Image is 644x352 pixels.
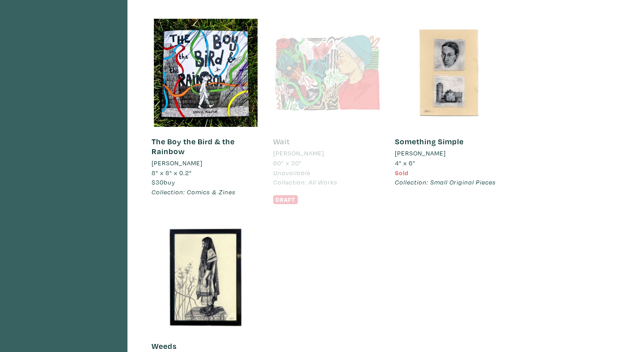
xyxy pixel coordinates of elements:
em: Collection: Comics & Zines [152,188,236,196]
span: Unavailable [273,168,310,177]
span: 8" x 8" x 0.2" [152,168,192,177]
span: Sold [395,168,409,177]
em: Collection: Small Original Pieces [395,178,496,186]
a: Wait [273,136,290,147]
span: Draft [273,195,298,204]
a: Weeds [152,341,177,351]
a: [PERSON_NAME] [273,148,381,158]
a: [PERSON_NAME] [395,148,503,158]
li: [PERSON_NAME] [395,148,446,158]
a: [PERSON_NAME] [152,158,260,168]
a: The Boy the Bird & the Rainbow [152,136,235,156]
span: 4" x 6" [395,159,415,167]
span: 60" x 30" [273,159,302,167]
span: buy [152,178,175,186]
li: [PERSON_NAME] [152,158,203,168]
em: Collection: All Works [273,178,338,186]
a: Something Simple [395,136,464,147]
span: $30 [152,178,164,186]
li: [PERSON_NAME] [273,148,324,158]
